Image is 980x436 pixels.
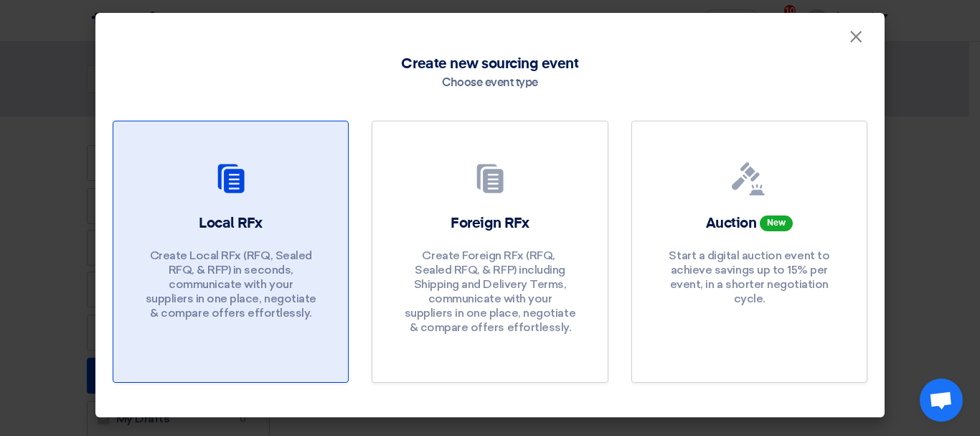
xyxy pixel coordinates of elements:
[837,23,875,52] button: Close
[405,249,575,334] font: Create Foreign RFx (RFQ, ​​Sealed RFQ, & RFP) including Shipping and Delivery Terms, communicate ...
[113,121,349,383] a: Local RFx Create Local RFx (RFQ, ​​Sealed RFQ, & RFP) in seconds, communicate with your suppliers...
[849,26,863,55] font: ×
[706,216,757,231] font: Auction
[920,379,963,422] div: Open chat
[451,216,529,231] font: Foreign RFx
[199,216,263,231] font: Local RFx
[442,78,538,89] font: Choose event type
[401,57,578,71] font: Create new sourcing event
[146,249,316,320] font: Create Local RFx (RFQ, ​​Sealed RFQ, & RFP) in seconds, communicate with your suppliers in one pl...
[669,249,829,305] font: Start a digital auction event to achieve savings up to 15% per event, in a shorter negotiation cy...
[631,121,867,383] a: Auction New Start a digital auction event to achieve savings up to 15% per event, in a shorter ne...
[767,219,786,228] font: New
[372,121,608,383] a: Foreign RFx Create Foreign RFx (RFQ, ​​Sealed RFQ, & RFP) including Shipping and Delivery Terms, ...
